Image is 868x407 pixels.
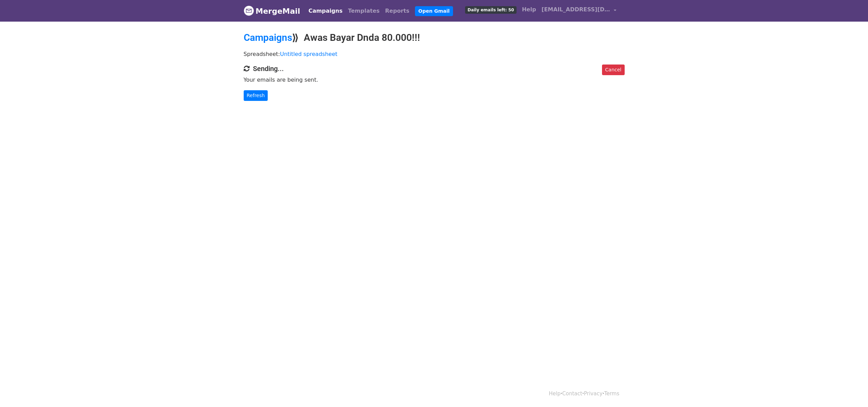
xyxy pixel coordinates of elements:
a: Help [519,3,539,16]
a: Reports [382,4,412,18]
h2: ⟫ Awas Bayar Dnda 80.000!!! [244,32,625,44]
a: Contact [562,391,582,397]
a: Untitled spreadsheet [280,51,337,57]
p: Your emails are being sent. [244,76,625,83]
span: Daily emails left: 50 [465,6,516,14]
a: Templates [345,4,382,18]
a: Open Gmail [415,6,453,16]
span: [EMAIL_ADDRESS][DOMAIN_NAME] [542,5,610,14]
a: Campaigns [306,4,345,18]
a: MergeMail [244,4,300,18]
img: MergeMail logo [244,5,254,16]
h4: Sending... [244,65,625,73]
a: Daily emails left: 50 [462,3,519,16]
a: Terms [604,391,619,397]
a: Cancel [602,65,624,75]
a: Help [549,391,560,397]
a: [EMAIL_ADDRESS][DOMAIN_NAME] [539,3,619,19]
a: Campaigns [244,32,292,43]
a: Refresh [244,90,268,101]
p: Spreadsheet: [244,50,625,58]
a: Privacy [584,391,602,397]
